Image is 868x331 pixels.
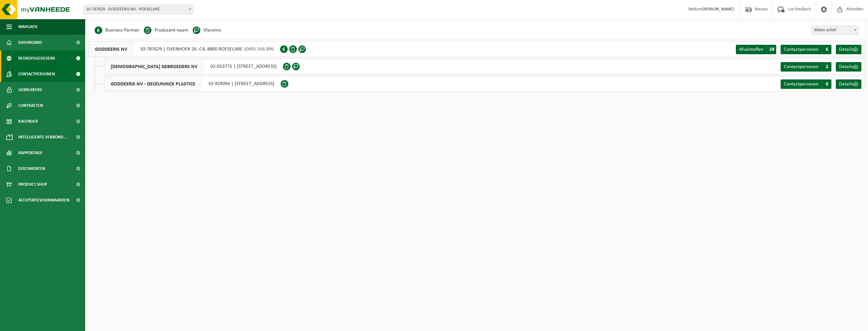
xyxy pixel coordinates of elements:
[83,5,194,14] span: 10-787629 - GODDEERIS NV - ROESELARE
[812,26,858,35] span: Alleen actief
[95,26,139,35] li: Business Partner
[18,98,43,113] span: Contracten
[246,47,274,52] span: 0405.566.896
[736,45,776,54] a: Afvalstoffen 28
[88,41,280,57] div: 10-787629 | OVENHOEK 26 -C4, 8800 ROESELARE |
[839,64,853,69] span: Details
[836,62,861,72] a: Details
[702,7,734,12] strong: [PERSON_NAME]
[18,66,55,82] span: Contactpersonen
[836,45,861,54] a: Details
[784,64,818,69] span: Contactpersonen
[836,79,861,89] a: Details
[18,177,47,192] span: Product Shop
[784,47,818,52] span: Contactpersonen
[144,26,188,35] li: Producent naam
[18,145,43,161] span: Rapportage
[104,59,283,74] div: 02-013771 | [STREET_ADDRESS]
[18,161,45,177] span: Documenten
[18,19,38,35] span: Navigatie
[84,5,193,14] span: 10-787629 - GODDEERIS NV - ROESELARE
[18,82,42,98] span: Gebruikers
[739,47,763,52] span: Afvalstoffen
[767,45,776,54] span: 28
[104,76,281,92] div: 10-929094 | [STREET_ADDRESS]
[822,62,831,72] span: 2
[18,129,67,145] span: Intelligente verbond...
[811,26,859,35] span: Alleen actief
[839,47,853,52] span: Details
[781,45,831,54] a: Contactpersonen 6
[18,35,42,50] span: Dashboard
[18,50,55,66] span: Bedrijfsgegevens
[89,42,134,57] span: GODDEERIS NV
[822,79,831,89] span: 0
[18,113,38,129] span: Kalender
[104,76,202,91] span: GODDEERIS NV - DECEUNINCK PLASTICS
[781,79,831,89] a: Contactpersonen 0
[18,192,69,208] span: Acceptatievoorwaarden
[784,82,818,87] span: Contactpersonen
[822,45,831,54] span: 6
[781,62,831,72] a: Contactpersonen 2
[193,26,221,35] li: Vlarema
[839,82,853,87] span: Details
[104,59,204,74] span: [DEMOGRAPHIC_DATA] GEBROEDERS NV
